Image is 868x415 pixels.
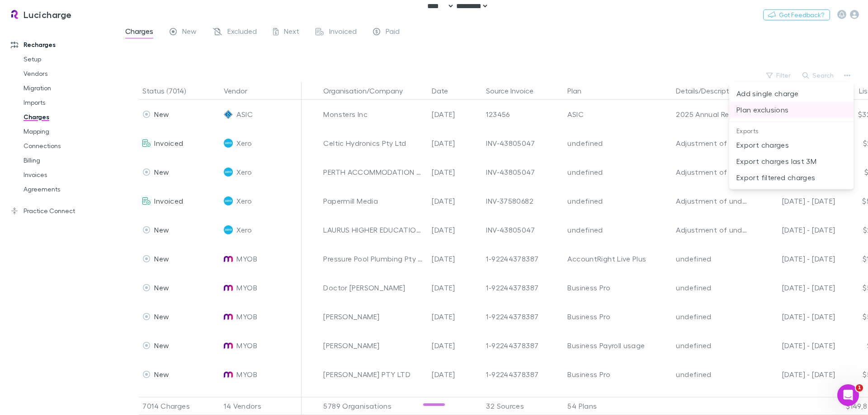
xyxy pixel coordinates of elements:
[729,126,854,137] p: Exports
[736,140,846,150] p: Export charges
[856,384,863,392] span: 1
[729,137,854,153] li: Export charges
[736,104,846,115] p: Plan exclusions
[729,169,854,186] li: Export filtered charges
[729,85,854,102] li: Add single charge
[736,172,846,183] p: Export filtered charges
[837,384,859,406] iframe: Intercom live chat
[729,153,854,169] li: Export charges last 3M
[736,156,846,167] p: Export charges last 3M
[729,102,854,118] li: Plan exclusions
[736,88,846,99] p: Add single charge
